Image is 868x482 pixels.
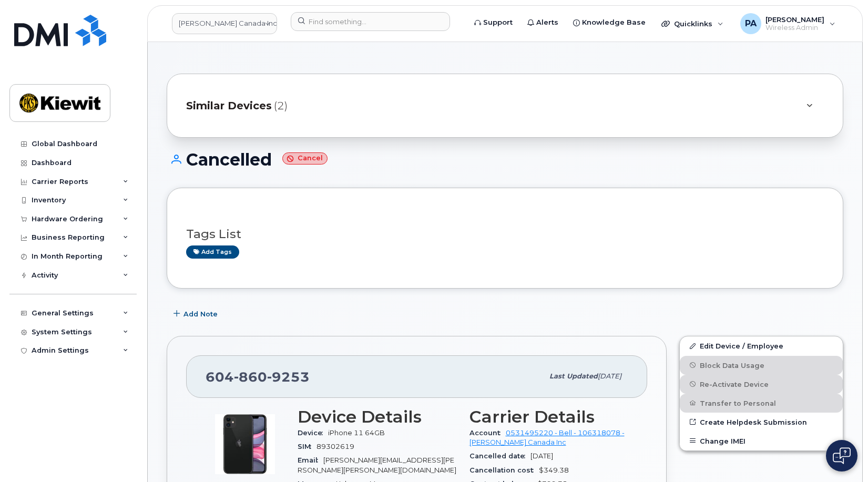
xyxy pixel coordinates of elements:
[183,309,218,319] span: Add Note
[469,452,530,460] span: Cancelled date
[328,429,385,437] span: iPhone 11 64GB
[234,369,267,385] span: 860
[213,413,277,476] img: iPhone_11.jpg
[530,452,553,460] span: [DATE]
[680,432,843,450] button: Change IMEI
[298,443,316,450] span: SIM
[469,429,506,437] span: Account
[267,369,310,385] span: 9253
[680,336,843,355] a: Edit Device / Employee
[549,372,598,380] span: Last updated
[274,98,288,114] span: (2)
[700,380,769,388] span: Re-Activate Device
[298,429,328,437] span: Device
[833,447,851,464] img: Open chat
[598,372,621,380] span: [DATE]
[298,456,323,464] span: Email
[298,456,456,474] span: [PERSON_NAME][EMAIL_ADDRESS][PERSON_NAME][PERSON_NAME][DOMAIN_NAME]
[680,394,843,413] button: Transfer to Personal
[539,466,569,474] span: $349.38
[469,429,625,446] a: 0531495220 - Bell - 106318078 - [PERSON_NAME] Canada Inc
[206,369,310,385] span: 604
[186,98,272,114] span: Similar Devices
[680,356,843,375] button: Block Data Usage
[680,375,843,394] button: Re-Activate Device
[186,245,239,259] a: Add tags
[186,228,824,241] h3: Tags List
[298,407,457,426] h3: Device Details
[167,304,227,323] button: Add Note
[282,152,328,165] small: Cancel
[167,150,843,169] h1: Cancelled
[469,407,629,426] h3: Carrier Details
[316,443,354,450] span: 89302619
[469,466,539,474] span: Cancellation cost
[680,413,843,432] a: Create Helpdesk Submission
